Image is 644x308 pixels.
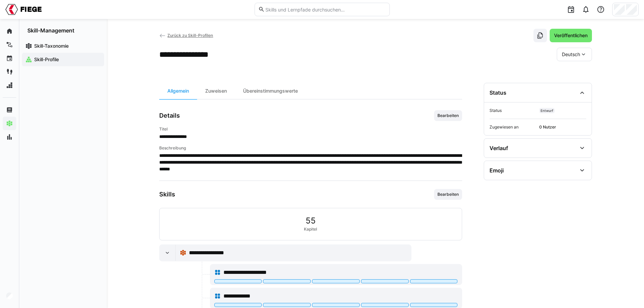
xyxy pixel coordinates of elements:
span: Bearbeiten [437,192,459,197]
span: Zugewiesen an [490,124,536,130]
span: Veröffentlichen [553,32,589,39]
span: Zurück zu Skill-Profilen [167,33,213,38]
button: Bearbeiten [434,189,462,200]
div: Status [490,89,506,96]
button: Veröffentlichen [550,29,592,42]
div: Verlauf [490,145,508,151]
span: Kapitel [304,227,317,232]
h3: Skills [159,191,175,198]
span: 0 Nutzer [539,124,586,130]
h4: Beschreibung [159,145,462,151]
button: Bearbeiten [434,110,462,121]
span: Bearbeiten [437,113,459,118]
h4: Titel [159,126,462,132]
span: 55 [306,216,316,225]
input: Skills und Lernpfade durchsuchen… [265,6,386,13]
span: Entwurf [541,109,553,113]
span: Status [490,108,536,113]
span: Deutsch [562,51,580,58]
div: Übereinstimmungswerte [235,83,306,99]
h3: Details [159,112,180,119]
div: Emoji [490,167,504,174]
div: Zuweisen [197,83,235,99]
a: Zurück zu Skill-Profilen [159,33,213,38]
div: Allgemein [159,83,197,99]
